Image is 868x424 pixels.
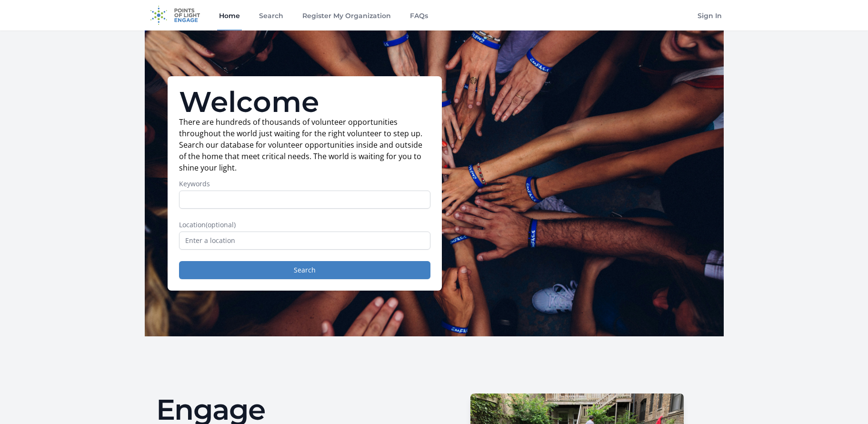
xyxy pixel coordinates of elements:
label: Location [179,220,430,230]
p: There are hundreds of thousands of volunteer opportunities throughout the world just waiting for ... [179,116,430,173]
button: Search [179,261,430,279]
span: (optional) [206,220,236,229]
h2: Engage [156,395,427,424]
input: Enter a location [179,232,430,250]
h1: Welcome [179,88,430,116]
label: Keywords [179,179,430,189]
